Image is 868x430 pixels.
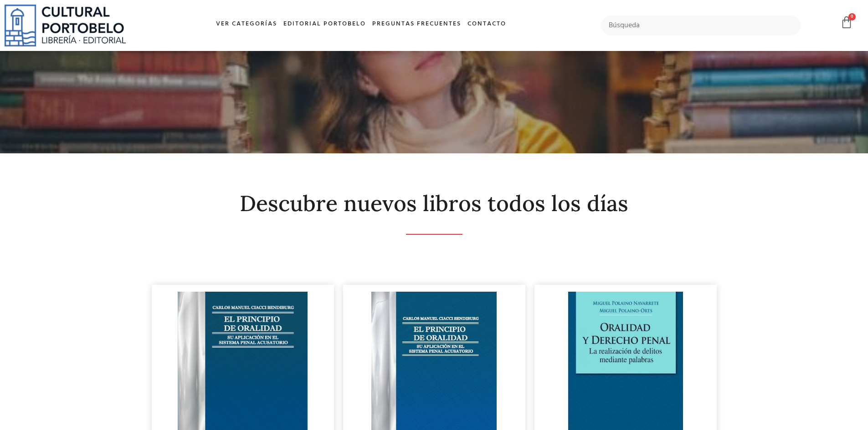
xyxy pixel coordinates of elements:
a: 0 [840,16,853,29]
a: Editorial Portobelo [280,15,369,34]
h2: Descubre nuevos libros todos los días [152,192,717,216]
a: Ver Categorías [213,15,280,34]
span: 0 [848,13,856,20]
input: Búsqueda [601,16,801,35]
a: Contacto [464,15,509,34]
a: Preguntas frecuentes [369,15,464,34]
